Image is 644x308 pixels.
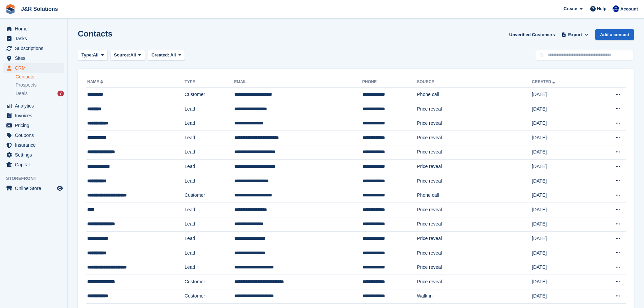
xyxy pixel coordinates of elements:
span: Coupons [15,131,55,140]
td: Price reveal [417,217,532,232]
span: Deals [16,90,28,97]
td: [DATE] [532,102,592,116]
td: [DATE] [532,145,592,160]
td: Lead [185,232,234,246]
td: Walk-in [417,289,532,304]
a: menu [3,101,64,111]
th: Phone [362,77,417,88]
span: Home [15,24,55,33]
a: menu [3,24,64,33]
td: [DATE] [532,188,592,203]
th: Email [234,77,362,88]
span: All [93,52,99,58]
td: Lead [185,116,234,131]
td: Price reveal [417,116,532,131]
td: Price reveal [417,160,532,174]
span: CRM [15,63,55,73]
a: menu [3,131,64,140]
div: 7 [57,91,64,96]
span: Created: [151,52,169,57]
td: Price reveal [417,232,532,246]
span: Sites [15,53,55,63]
span: Prospects [16,82,37,88]
th: Source [417,77,532,88]
a: menu [3,44,64,53]
td: Lead [185,260,234,275]
td: Customer [185,188,234,203]
td: Price reveal [417,174,532,188]
td: Lead [185,217,234,232]
h1: Contacts [78,29,113,38]
td: Lead [185,131,234,145]
a: menu [3,150,64,160]
td: Price reveal [417,145,532,160]
span: Subscriptions [15,44,55,53]
a: menu [3,34,64,43]
td: [DATE] [532,275,592,289]
a: menu [3,53,64,63]
a: menu [3,160,64,169]
a: menu [3,63,64,73]
span: Online Store [15,184,55,193]
span: Analytics [15,101,55,111]
td: [DATE] [532,116,592,131]
td: Customer [185,88,234,102]
a: Add a contact [595,29,634,40]
a: J&R Solutions [18,3,61,15]
span: Type: [81,52,93,58]
td: [DATE] [532,232,592,246]
button: Source: All [110,50,145,61]
a: menu [3,111,64,120]
span: Pricing [15,121,55,130]
a: Preview store [56,184,64,192]
span: All [170,52,176,57]
td: Price reveal [417,275,532,289]
a: Contacts [16,74,64,80]
span: Export [568,31,582,38]
td: Phone call [417,88,532,102]
span: Invoices [15,111,55,120]
td: Lead [185,102,234,116]
td: Price reveal [417,203,532,217]
td: [DATE] [532,289,592,304]
a: menu [3,140,64,150]
a: Prospects [16,81,64,89]
td: [DATE] [532,174,592,188]
td: [DATE] [532,131,592,145]
th: Type [185,77,234,88]
td: Price reveal [417,102,532,116]
span: Create [564,5,577,12]
span: Help [597,5,606,12]
img: Macie Adcock [613,5,619,12]
a: Deals 7 [16,90,64,97]
td: [DATE] [532,217,592,232]
a: Name [87,79,104,84]
a: Unverified Customers [506,29,557,40]
a: menu [3,121,64,130]
span: Account [620,6,638,13]
td: Phone call [417,188,532,203]
td: Lead [185,145,234,160]
button: Created: All [148,50,185,61]
td: [DATE] [532,88,592,102]
td: [DATE] [532,203,592,217]
td: Lead [185,160,234,174]
td: Price reveal [417,131,532,145]
td: Price reveal [417,260,532,275]
span: Settings [15,150,55,160]
span: All [130,52,136,58]
td: [DATE] [532,246,592,260]
td: [DATE] [532,160,592,174]
td: Lead [185,246,234,260]
span: Tasks [15,34,55,43]
a: menu [3,184,64,193]
td: [DATE] [532,260,592,275]
a: Created [532,79,556,84]
span: Insurance [15,140,55,150]
td: Lead [185,203,234,217]
td: Price reveal [417,246,532,260]
span: Storefront [6,175,67,182]
td: Lead [185,174,234,188]
button: Export [560,29,590,40]
td: Customer [185,275,234,289]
